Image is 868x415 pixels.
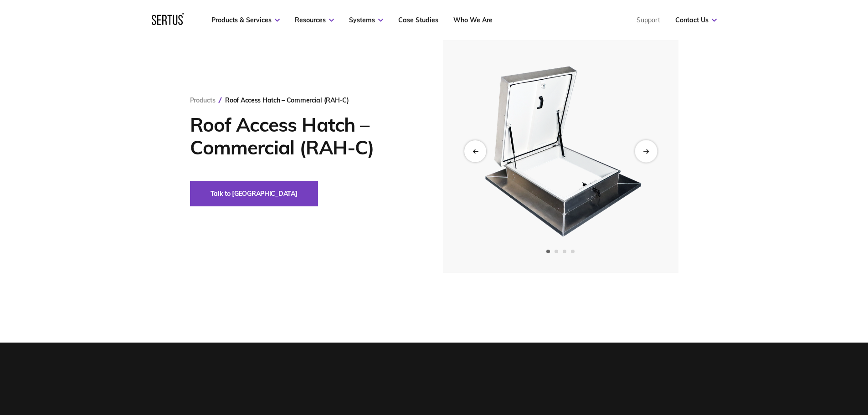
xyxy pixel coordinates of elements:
[563,250,566,253] span: Go to slide 3
[675,16,717,24] a: Contact Us
[211,16,280,24] a: Products & Services
[635,140,657,162] div: Next slide
[464,140,486,162] div: Previous slide
[704,309,868,415] iframe: Chat Widget
[398,16,438,24] a: Case Studies
[295,16,334,24] a: Resources
[190,181,318,206] button: Talk to [GEOGRAPHIC_DATA]
[349,16,383,24] a: Systems
[571,250,575,253] span: Go to slide 4
[637,16,660,24] a: Support
[190,113,416,159] h1: Roof Access Hatch – Commercial (RAH-C)
[555,250,558,253] span: Go to slide 2
[190,96,216,104] a: Products
[453,16,493,24] a: Who We Are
